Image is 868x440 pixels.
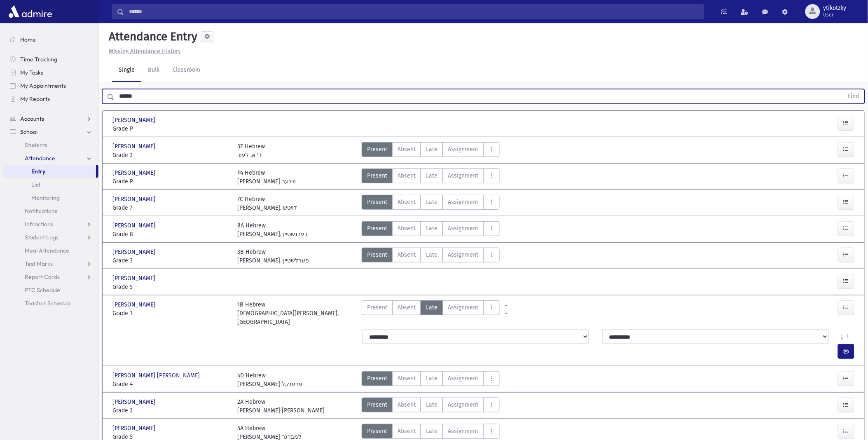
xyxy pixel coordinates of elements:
span: Absent [398,171,416,180]
div: AttTypes [362,371,500,389]
span: ytikotzky [824,5,847,12]
span: Teacher Schedule [25,300,71,307]
span: Accounts [20,115,44,122]
div: 2A Hebrew [PERSON_NAME] [PERSON_NAME] [238,398,325,415]
span: Notifications [25,207,57,215]
span: Assignment [448,400,478,409]
span: Report Cards [25,273,60,281]
span: Test Marks [25,260,53,267]
a: School [3,125,98,138]
div: AttTypes [362,169,500,186]
span: Present [367,250,387,259]
span: Present [367,224,387,233]
a: Home [3,33,98,46]
a: My Appointments [3,79,98,92]
span: Meal Attendance [25,247,69,254]
span: School [20,128,37,136]
div: 3B Hebrew [PERSON_NAME]. פערלשטיין [238,248,309,265]
span: Grade 3 [112,256,229,265]
a: Missing Attendance History [105,48,181,55]
span: Absent [398,224,416,233]
u: Missing Attendance History [109,48,181,55]
span: [PERSON_NAME] [112,274,157,283]
span: Late [426,171,438,180]
span: Assignment [448,374,478,383]
a: Infractions [3,218,98,231]
span: [PERSON_NAME] [112,248,157,256]
a: Test Marks [3,257,98,270]
a: Time Tracking [3,53,98,66]
span: Present [367,198,387,206]
span: Time Tracking [20,56,57,63]
span: My Tasks [20,69,43,76]
a: Notifications [3,204,98,218]
span: Grade P [112,177,229,186]
span: Assignment [448,250,478,259]
span: Present [367,427,387,435]
a: Teacher Schedule [3,297,98,310]
span: Assignment [448,171,478,180]
span: Absent [398,400,416,409]
span: Monitoring [31,194,60,201]
span: PTC Schedule [25,286,60,294]
span: Absent [398,303,416,312]
div: P4 Hebrew [PERSON_NAME] ווינער [238,169,296,186]
img: AdmirePro [7,3,54,20]
a: My Tasks [3,66,98,79]
span: Present [367,145,387,154]
span: Assignment [448,198,478,206]
span: Late [426,374,438,383]
span: Grade P [112,124,229,133]
a: Meal Attendance [3,244,98,257]
span: Attendance [25,154,55,162]
a: Students [3,138,98,152]
a: My Reports [3,92,98,105]
span: Assignment [448,224,478,233]
div: 1B Hebrew [DEMOGRAPHIC_DATA][PERSON_NAME]. [GEOGRAPHIC_DATA] [238,300,355,326]
span: Grade 2 [112,406,229,415]
a: Bulk [141,59,166,82]
span: My Appointments [20,82,66,89]
span: Absent [398,250,416,259]
span: Grade 3 [112,151,229,159]
span: Late [426,427,438,435]
span: Present [367,171,387,180]
a: Accounts [3,112,98,125]
span: Student Logs [25,234,58,241]
div: AttTypes [362,248,500,265]
span: [PERSON_NAME] [112,300,157,309]
a: Entry [3,165,96,178]
h5: Attendance Entry [105,30,197,44]
span: Assignment [448,303,478,312]
span: Absent [398,198,416,206]
span: [PERSON_NAME] [112,398,157,406]
input: Search [124,4,704,19]
span: [PERSON_NAME] [112,221,157,230]
div: AttTypes [362,300,500,326]
span: Present [367,374,387,383]
span: [PERSON_NAME] [PERSON_NAME] [112,371,201,380]
span: Present [367,400,387,409]
span: Home [20,36,36,43]
span: List [31,181,40,188]
span: [PERSON_NAME] [112,169,157,177]
a: Attendance [3,152,98,165]
span: Grade 1 [112,309,229,318]
div: AttTypes [362,142,500,159]
a: Report Cards [3,270,98,283]
span: [PERSON_NAME] [112,195,157,204]
span: Infractions [25,220,53,228]
span: Absent [398,427,416,435]
div: AttTypes [362,398,500,415]
span: Grade 4 [112,380,229,389]
span: My Reports [20,95,50,103]
span: Late [426,224,438,233]
div: 7C Hebrew [PERSON_NAME]. דויטש [238,195,297,212]
span: Late [426,145,438,154]
div: AttTypes [362,221,500,239]
button: Find [843,89,864,103]
span: Present [367,303,387,312]
span: Late [426,198,438,206]
span: Absent [398,374,416,383]
div: 4D Hebrew [PERSON_NAME] פרענקל [238,371,303,389]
